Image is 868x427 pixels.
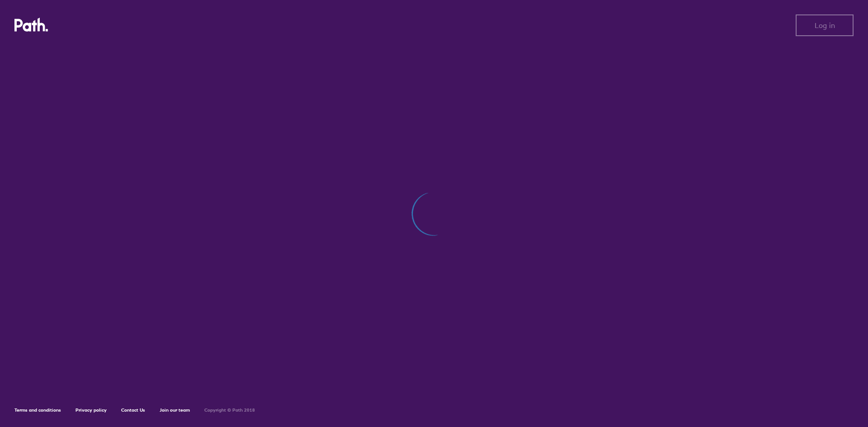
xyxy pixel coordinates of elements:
a: Join our team [160,407,190,413]
a: Contact Us [121,407,145,413]
h6: Copyright © Path 2018 [204,408,255,413]
a: Terms and conditions [14,407,61,413]
a: Privacy policy [75,407,107,413]
span: Log in [815,21,835,29]
button: Log in [796,14,854,36]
